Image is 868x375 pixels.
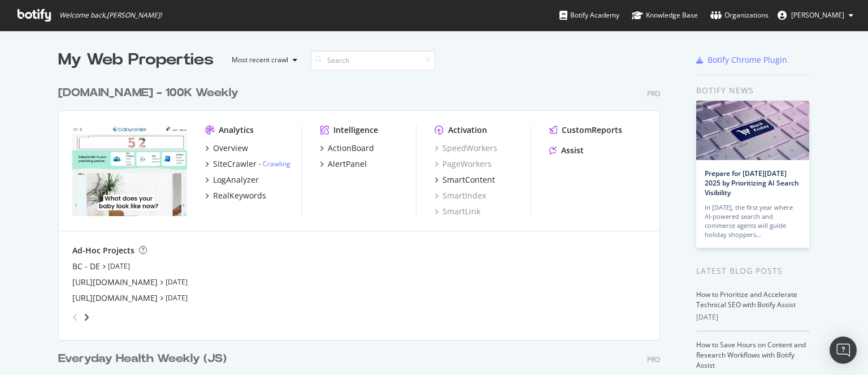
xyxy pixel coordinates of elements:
div: In [DATE], the first year where AI-powered search and commerce agents will guide holiday shoppers… [705,203,801,239]
div: AlertPanel [328,158,367,170]
div: Botify news [696,84,810,97]
a: SmartContent [435,174,495,186]
div: ActionBoard [328,143,374,154]
div: Organizations [710,10,769,21]
a: [DATE] [166,277,188,287]
div: Open Intercom Messenger [830,337,857,364]
button: Most recent crawl [223,51,302,69]
div: angle-right [83,312,90,323]
div: SiteCrawler [213,158,257,170]
a: AlertPanel [320,158,367,170]
img: Prepare for Black Friday 2025 by Prioritizing AI Search Visibility [696,101,809,160]
a: LogAnalyzer [205,174,259,186]
a: [DOMAIN_NAME] - 100K Weekly [58,85,243,101]
div: SmartContent [442,174,495,186]
div: angle-left [68,308,83,326]
a: BC - DE [72,261,100,272]
input: Search [311,50,435,70]
div: Activation [448,124,487,136]
a: How to Prioritize and Accelerate Technical SEO with Botify Assist [696,290,797,309]
div: Knowledge Base [632,10,698,21]
div: Everyday Health Weekly (JS) [58,351,227,367]
a: Everyday Health Weekly (JS) [58,351,231,367]
a: Assist [549,145,584,156]
a: SiteCrawler- Crawling [205,158,290,170]
div: [DATE] [696,312,810,322]
div: Analytics [219,124,254,136]
div: Ad-Hoc Projects [72,245,134,256]
a: [URL][DOMAIN_NAME] [72,277,158,288]
div: - [259,159,290,169]
a: [URL][DOMAIN_NAME] [72,292,158,304]
div: LogAnalyzer [213,174,259,186]
div: [DOMAIN_NAME] - 100K Weekly [58,85,238,101]
div: Overview [213,143,248,154]
a: ActionBoard [320,143,374,154]
a: RealKeywords [205,190,266,201]
a: Crawling [263,159,290,169]
div: Botify Academy [559,10,619,21]
a: [DATE] [166,293,188,303]
div: Pro [647,355,660,364]
div: RealKeywords [213,190,266,201]
div: Intelligence [333,124,378,136]
a: SmartIndex [435,190,486,201]
div: Pro [647,89,660,98]
img: babycenter.com [72,124,187,216]
a: Overview [205,143,248,154]
div: Most recent crawl [232,57,288,63]
a: SpeedWorkers [435,143,497,154]
div: CustomReports [562,124,622,136]
a: PageWorkers [435,158,492,170]
button: [PERSON_NAME] [769,6,862,24]
a: SmartLink [435,206,480,217]
a: Prepare for [DATE][DATE] 2025 by Prioritizing AI Search Visibility [705,169,799,197]
div: Botify Chrome Plugin [708,54,787,66]
div: Assist [561,145,584,156]
span: Meghnad Bhagde [791,10,844,20]
a: CustomReports [549,124,622,136]
a: How to Save Hours on Content and Research Workflows with Botify Assist [696,340,806,370]
div: My Web Properties [58,49,214,71]
span: Welcome back, [PERSON_NAME] ! [59,11,162,20]
a: [DATE] [108,261,130,271]
div: Latest Blog Posts [696,265,810,277]
a: Botify Chrome Plugin [696,54,787,66]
